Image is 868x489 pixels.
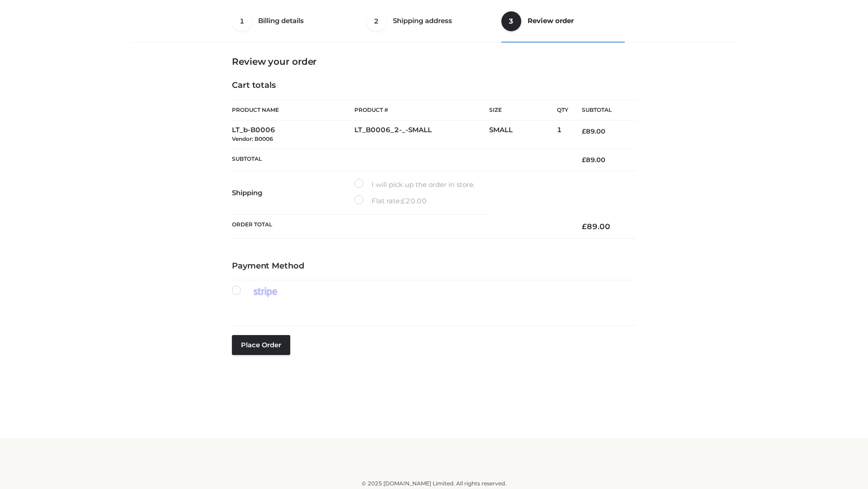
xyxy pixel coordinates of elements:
td: SMALL [489,120,557,149]
th: Size [489,100,552,120]
bdi: 20.00 [401,197,427,205]
span: £ [582,156,586,164]
small: Vendor: B0006 [232,135,273,142]
th: Subtotal [568,100,636,120]
div: © 2025 [DOMAIN_NAME] Limited. All rights reserved. [134,479,734,488]
th: Qty [557,100,568,120]
th: Product Name [232,100,354,120]
th: Product # [354,100,489,120]
td: LT_b-B0006 [232,120,354,149]
th: Order Total [232,215,568,239]
span: £ [401,197,406,205]
bdi: 89.00 [582,127,605,135]
label: Flat rate: [354,195,427,207]
th: Shipping [232,171,354,215]
td: 1 [557,120,568,149]
h4: Cart totals [232,81,636,91]
td: LT_B0006_2-_-SMALL [354,120,489,149]
bdi: 89.00 [582,222,610,231]
span: £ [582,222,587,231]
label: I will pick up the order in store. [354,179,475,191]
span: £ [582,127,586,135]
h3: Review your order [232,56,636,67]
button: Place order [232,335,290,355]
bdi: 89.00 [582,156,605,164]
th: Subtotal [232,149,568,171]
h4: Payment Method [232,261,636,271]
